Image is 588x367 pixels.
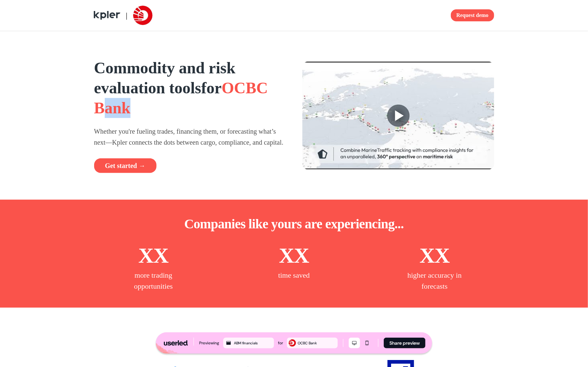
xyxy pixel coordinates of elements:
[94,59,236,97] strong: Commodity and risk evaluation tools
[279,242,309,270] p: XX
[384,338,425,348] button: Share preview
[94,58,286,118] h1: for
[184,216,404,232] p: Companies like yours are experiencing...
[94,126,286,148] p: Whether you're fueling trades, financing them, or forecasting what’s next—Kpler connects the dots...
[94,158,157,173] button: Get started →
[451,9,494,21] button: Request demo
[234,340,273,346] div: ABM financials
[278,340,283,346] div: for
[138,242,169,270] p: XX
[126,11,127,20] span: |
[120,270,187,292] p: more trading opportunities
[361,338,373,348] button: Mobile mode
[298,340,336,346] div: OCBC Bank
[349,338,360,348] button: Desktop mode
[199,340,219,346] div: Previewing
[419,242,450,270] p: XX
[278,270,310,281] p: time saved
[401,270,468,292] p: higher accuracy in forecasts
